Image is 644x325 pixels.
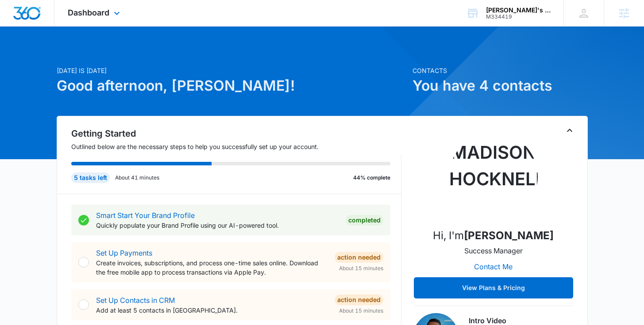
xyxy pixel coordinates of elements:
span: About 15 minutes [339,307,383,315]
button: Contact Me [465,256,521,277]
a: Set Up Contacts in CRM [96,296,175,305]
p: 44% complete [353,174,390,182]
img: Madison Hocknell [449,132,538,221]
button: Toggle Collapse [564,125,575,136]
p: [DATE] is [DATE] [57,66,407,75]
p: Create invoices, subscriptions, and process one-time sales online. Download the free mobile app t... [96,258,328,277]
h2: Getting Started [71,127,401,140]
span: About 15 minutes [339,264,383,272]
h1: You have 4 contacts [413,75,588,96]
p: Outlined below are the necessary steps to help you successfully set up your account. [71,142,401,151]
h1: Good afternoon, [PERSON_NAME]! [57,75,407,96]
a: Set Up Payments [96,249,152,257]
div: account name [486,7,551,14]
p: Hi, I'm [433,228,554,244]
div: Action Needed [335,294,383,305]
div: account id [486,14,551,20]
a: Smart Start Your Brand Profile [96,211,195,220]
strong: [PERSON_NAME] [464,229,554,242]
div: Completed [346,215,383,226]
p: Add at least 5 contacts in [GEOGRAPHIC_DATA]. [96,306,328,315]
p: About 41 minutes [115,174,159,182]
span: Dashboard [68,8,109,17]
p: Quickly populate your Brand Profile using our AI-powered tool. [96,221,339,230]
div: 5 tasks left [71,172,110,183]
button: View Plans & Pricing [414,277,573,298]
div: Action Needed [335,252,383,263]
p: Contacts [413,66,588,75]
p: Success Manager [464,245,523,256]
